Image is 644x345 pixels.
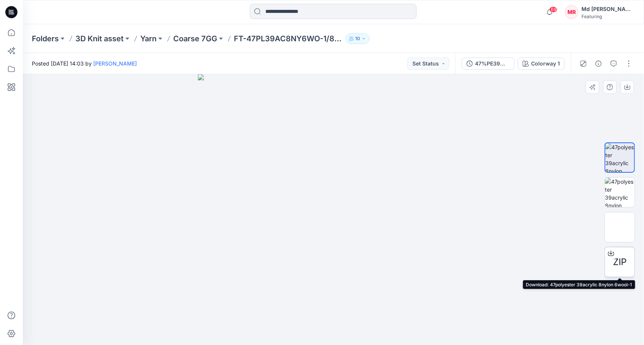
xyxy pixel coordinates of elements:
a: Folders [32,33,59,44]
span: ZIP [613,255,627,269]
div: Featuring [581,14,635,19]
button: Colorway 1 [518,58,565,70]
div: Md [PERSON_NAME][DEMOGRAPHIC_DATA] [581,5,635,14]
img: 47polyester 39acrylic 8nylon 6woolA_Colorway 1_Colorway 1 [605,143,634,172]
a: Yarn [140,33,157,44]
button: 47%PE39%AC8%PA6%WO [462,58,515,70]
img: 47polyester 39acrylic 8nylon 6woolB_Colorway 1_Colorway 1 [605,178,635,207]
button: 10 [346,33,370,44]
a: Coarse 7GG [173,33,217,44]
img: eyJhbGciOiJIUzI1NiIsImtpZCI6IjAiLCJzbHQiOiJzZXMiLCJ0eXAiOiJKV1QifQ.eyJkYXRhIjp7InR5cGUiOiJzdG9yYW... [198,74,469,345]
p: FT-47PL39AC8NY6WO-1/8-QVC7 [234,33,343,44]
span: 69 [549,6,558,12]
button: Details [592,58,605,70]
a: 3D Knit asset [75,33,124,44]
p: 10 [355,34,360,43]
div: 47%PE39%AC8%PA6%WO [475,59,510,68]
div: MR [565,5,578,19]
div: Colorway 1 [531,59,560,68]
img: 47 PES 39 acrylic 8 PA 6 wool1 [605,215,635,239]
a: [PERSON_NAME] [93,60,137,67]
span: Posted [DATE] 14:03 by [32,59,137,67]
